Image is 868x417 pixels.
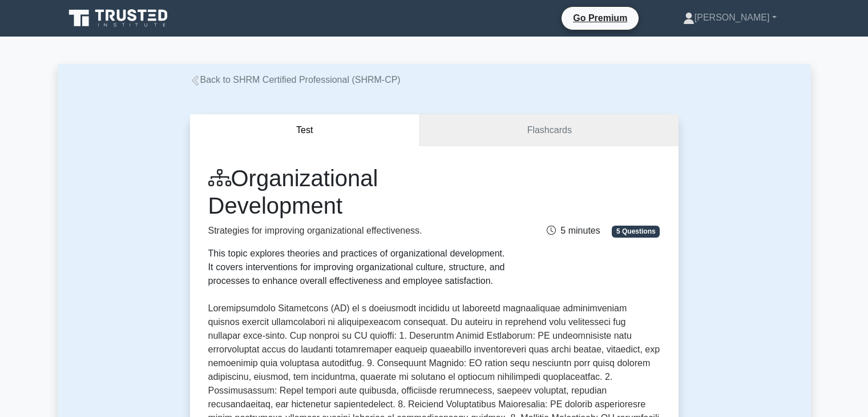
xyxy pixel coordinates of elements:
[190,114,421,147] button: Test
[656,6,804,29] a: [PERSON_NAME]
[547,226,600,235] span: 5 minutes
[566,11,634,25] a: Go Premium
[420,114,678,147] a: Flashcards
[208,165,505,219] h1: Organizational Development
[612,226,660,237] span: 5 Questions
[208,224,505,238] p: Strategies for improving organizational effectiveness.
[208,247,505,288] div: This topic explores theories and practices of organizational development. It covers interventions...
[190,75,401,85] a: Back to SHRM Certified Professional (SHRM-CP)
